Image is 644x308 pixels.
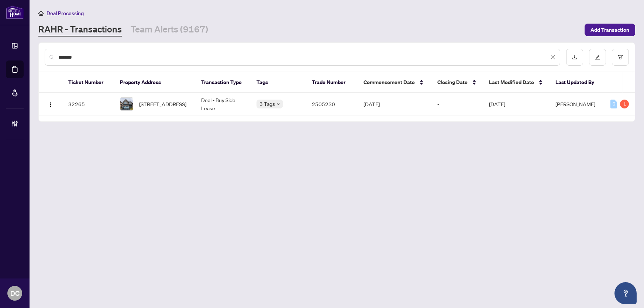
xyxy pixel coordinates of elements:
td: [DATE] [358,93,431,115]
button: Add Transaction [585,24,635,36]
span: DC [10,288,20,298]
span: Last Modified Date [489,78,534,86]
div: 0 [610,100,617,108]
th: Last Modified Date [483,72,550,93]
button: Open asap [614,282,637,304]
span: edit [595,55,600,60]
button: edit [589,49,606,66]
td: - [431,93,483,115]
span: down [276,102,280,106]
span: close [550,55,555,60]
td: [PERSON_NAME] [550,93,605,115]
th: Tags [251,72,306,93]
span: Deal Processing [47,10,84,17]
span: filter [618,55,623,60]
th: Property Address [114,72,195,93]
button: Logo [45,98,56,110]
button: download [566,49,583,66]
img: Logo [48,102,54,108]
th: Ticket Number [62,72,114,93]
th: Last Updated By [550,72,605,93]
th: Transaction Type [195,72,251,93]
span: 3 Tags [259,100,275,108]
img: logo [6,6,24,19]
td: Deal - Buy Side Lease [195,93,251,115]
th: Closing Date [431,72,483,93]
span: [STREET_ADDRESS] [139,100,186,108]
a: RAHR - Transactions [38,23,122,37]
span: Commencement Date [364,78,415,86]
button: filter [612,49,629,66]
span: download [572,55,577,60]
td: 2505230 [306,93,358,115]
th: Commencement Date [358,72,431,93]
a: Team Alerts (9167) [131,23,208,37]
span: home [38,11,44,16]
span: Closing Date [437,78,468,86]
span: [DATE] [489,101,505,107]
th: Trade Number [306,72,358,93]
span: Add Transaction [590,24,629,36]
img: thumbnail-img [120,98,133,110]
td: 32265 [62,93,114,115]
div: 1 [620,100,629,108]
